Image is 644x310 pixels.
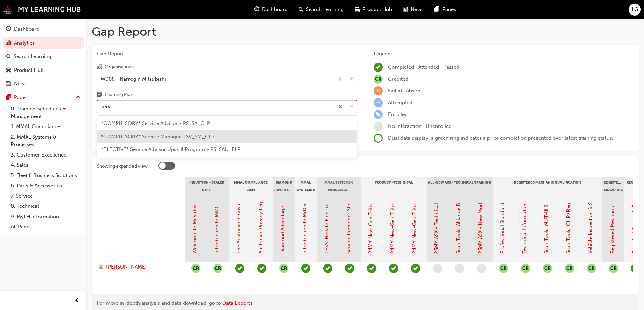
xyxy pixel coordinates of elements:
span: car-icon [355,5,360,14]
button: null-icon [213,264,222,273]
a: Registered Mechanic Qualification Status [609,158,615,254]
span: car-icon [6,67,11,74]
a: 9. MyLH Information [8,212,84,222]
a: pages-iconPages [429,3,461,17]
span: search-icon [299,5,303,14]
div: MMAL Systems & Processes - General [295,177,317,194]
a: Introduction to MiDealerAssist [302,183,308,254]
span: null-icon [609,264,618,273]
span: Pages [442,6,456,13]
a: 5. Fleet & Business Solutions [8,170,84,181]
a: car-iconProduct Hub [349,3,398,17]
span: chart-icon [6,40,11,46]
span: organisation-icon [97,64,102,70]
a: guage-iconDashboard [249,3,293,17]
span: news-icon [403,5,408,14]
div: MMAL Compliance 2024 [229,177,273,194]
div: Registered Mechanic Status [602,177,624,194]
div: Registered Mechanic Qualification [493,177,602,194]
span: learningRecordVerb_PASS-icon [631,264,640,273]
div: For more in-depth analysis and data download, go to [97,299,634,307]
span: learningRecordVerb_COMPLETE-icon [389,264,398,273]
span: learningplan-icon [97,92,102,98]
span: No interaction · Unenrolled [388,123,452,129]
div: W908 - Narrogin Mitsubishi [101,75,166,83]
span: null-icon [191,264,200,273]
button: null-icon [499,264,508,273]
a: News [3,78,84,90]
a: 7. Service [8,191,84,201]
a: 8. Technical [8,201,84,212]
span: Completed · Attended · Passed [388,64,459,70]
button: LG [629,4,641,16]
div: News [14,80,27,88]
a: Diamond Advantage: Fundamentals [280,170,286,254]
span: news-icon [6,81,11,87]
a: 1. MMAL Compliance [8,121,84,132]
div: Search Learning [14,53,51,60]
div: Induction - Dealer Staff [185,177,229,194]
a: 2. MMAL Systems & Processes [8,132,84,150]
span: down-icon [349,102,354,111]
span: learningRecordVerb_PASS-icon [301,264,310,273]
input: Learning Plan [101,104,111,109]
span: Gap Report [97,50,357,58]
span: pages-icon [6,95,11,101]
a: 6. Parts & Accessories [8,180,84,191]
span: Search Learning [306,6,344,13]
span: Enrolled [388,111,408,117]
div: Product Hub [14,66,44,74]
div: Product - Technical [361,177,427,194]
a: Dashboard [3,23,84,35]
span: null-icon [374,75,383,84]
button: Pages [3,91,84,104]
span: *COMPULSORY* Service Advisor - PS_SA_CLP [101,120,210,126]
a: news-iconNews [398,3,429,17]
span: News [411,6,424,13]
span: learningRecordVerb_COMPLETE-icon [323,264,332,273]
img: mmal [3,5,81,14]
span: Product Hub [362,6,392,13]
span: learningRecordVerb_ENROLL-icon [374,110,383,119]
a: Scan Tools: Alliance Diagnostic Tool (ADT) [455,156,461,254]
button: null-icon [279,264,288,273]
span: down-icon [349,75,354,83]
span: learningRecordVerb_NONE-icon [433,264,442,273]
button: null-icon [565,264,574,273]
span: guage-icon [254,5,259,14]
span: learningRecordVerb_ATTEMPT-icon [374,98,383,107]
span: learningRecordVerb_NONE-icon [374,122,383,131]
span: guage-icon [6,26,11,32]
span: learningRecordVerb_COMPLETE-icon [411,264,420,273]
a: 0. Training Schedules & Management [8,104,84,121]
span: learningRecordVerb_NONE-icon [477,264,486,273]
a: 4. Sales [8,160,84,170]
span: Attempted [388,100,412,106]
span: LG [631,6,638,13]
a: Search Learning [3,50,84,63]
h1: Gap Report [92,24,639,39]
span: [PERSON_NAME] [106,263,147,271]
span: *ELECTIVE* Service Advisor Upskill Program - PS_SAU_ELP [101,146,240,152]
span: pages-icon [434,5,439,14]
div: Legend [374,50,633,58]
span: learningRecordVerb_PASS-icon [235,264,244,273]
a: search-iconSearch Learning [293,3,349,17]
div: Dashboard [14,25,40,33]
span: learningRecordVerb_COMPLETE-icon [374,63,383,72]
div: Diamond Advantage - Fundamentals [273,177,295,194]
span: *COMPULSORY* Service Manager - SV_SM_CLP [101,134,214,140]
a: [PERSON_NAME] [98,263,178,271]
span: learningRecordVerb_COMPLETE-icon [367,264,376,273]
a: 25MY ASX - Technical and Service Introduction [433,144,439,254]
span: null-icon [587,264,596,273]
span: null-icon [521,264,530,273]
span: Dual data display; a green ring indicates a prior completion presented over latest training status. [388,135,613,141]
div: MMAL Systems & Processes - Technical [317,177,361,194]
